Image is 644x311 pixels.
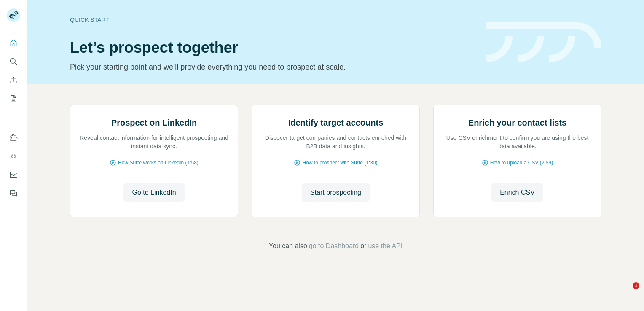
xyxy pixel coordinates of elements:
[7,35,20,51] button: Quick start
[7,167,20,182] button: Dashboard
[7,54,20,69] button: Search
[7,186,20,201] button: Feedback
[360,241,366,251] span: or
[368,241,402,251] button: use the API
[615,282,636,303] iframe: Intercom live chat
[79,134,229,150] p: Reveal contact information for intelligent prospecting and instant data sync.
[70,16,476,24] div: Quick start
[309,241,359,251] button: go to Dashboard
[70,61,476,73] p: Pick your starting point and we’ll provide everything you need to prospect at scale.
[132,188,176,198] span: Go to LinkedIn
[111,117,197,129] h2: Prospect on LinkedIn
[302,183,370,202] button: Start prospecting
[7,130,20,145] button: Use Surfe on LinkedIn
[118,159,199,166] span: How Surfe works on LinkedIn (1:58)
[7,149,20,164] button: Use Surfe API
[123,183,184,202] button: Go to LinkedIn
[260,134,411,150] p: Discover target companies and contacts enriched with B2B data and insights.
[490,159,553,166] span: How to upload a CSV (2:59)
[288,117,384,129] h2: Identify target accounts
[310,188,361,198] span: Start prospecting
[442,134,593,150] p: Use CSV enrichment to confirm you are using the best data available.
[302,159,377,166] span: How to prospect with Surfe (1:30)
[269,241,307,251] span: You can also
[468,117,566,129] h2: Enrich your contact lists
[486,22,601,63] img: banner
[475,163,644,288] iframe: Intercom notifications message
[7,72,20,88] button: Enrich CSV
[633,282,639,289] span: 1
[7,91,20,106] button: My lists
[70,39,476,56] h1: Let’s prospect together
